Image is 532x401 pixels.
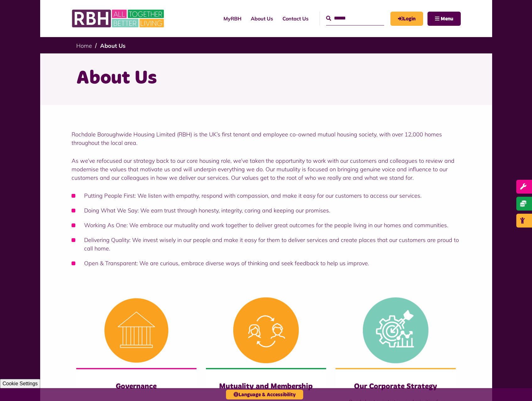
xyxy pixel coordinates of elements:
button: Navigation [427,12,461,26]
img: Mutuality [206,293,326,368]
a: About Us [100,42,126,49]
a: MyRBH [219,10,246,27]
a: About Us [246,10,278,27]
h3: Governance [89,382,184,392]
a: Home [76,42,92,49]
a: MyRBH [390,12,423,26]
iframe: Netcall Web Assistant for live chat [504,373,532,401]
img: Governance [76,293,196,368]
li: Open & Transparent: We are curious, embrace diverse ways of thinking and seek feedback to help us... [72,259,461,267]
li: Delivering Quality: We invest wisely in our people and make it easy for them to deliver services ... [72,236,461,253]
a: Contact Us [278,10,313,27]
h3: Our Corporate Strategy [348,382,443,392]
p: As we’ve refocused our strategy back to our core housing role, we’ve taken the opportunity to wor... [72,157,461,182]
li: Working As One: We embrace our mutuality and work together to deliver great outcomes for the peop... [72,221,461,229]
img: Corporate Strategy [336,293,456,368]
h3: Mutuality and Membership [218,382,314,392]
button: Language & Accessibility [226,390,303,399]
li: Putting People First: We listen with empathy, respond with compassion, and make it easy for our c... [72,191,461,200]
span: Menu [441,16,453,21]
p: Rochdale Boroughwide Housing Limited (RBH) is the UK’s first tenant and employee co-owned mutual ... [72,130,461,147]
img: RBH [72,6,166,31]
h1: About Us [76,66,456,91]
li: Doing What We Say: We earn trust through honesty, integrity, caring and keeping our promises. [72,206,461,215]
